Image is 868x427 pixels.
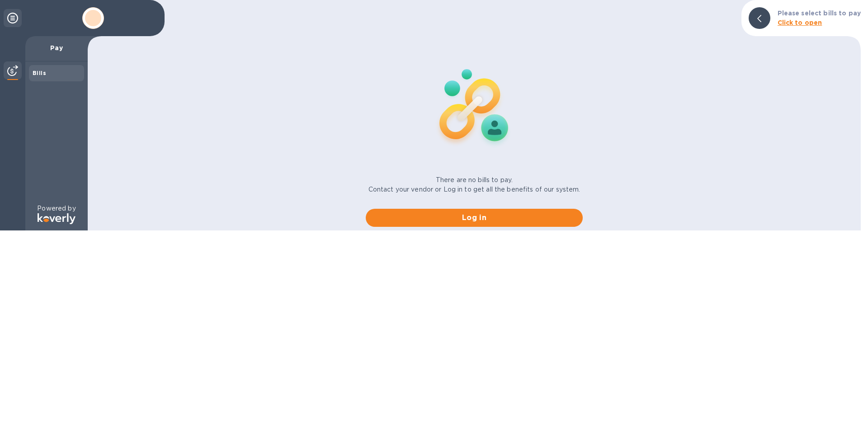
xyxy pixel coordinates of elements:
[33,70,46,76] b: Bills
[778,9,861,17] b: Please select bills to pay
[37,204,75,213] p: Powered by
[778,19,822,26] b: Click to open
[366,209,583,227] button: Log in
[38,213,75,224] img: Logo
[373,212,576,223] span: Log in
[33,43,80,52] p: Pay
[368,175,580,194] p: There are no bills to pay. Contact your vendor or Log in to get all the benefits of our system.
